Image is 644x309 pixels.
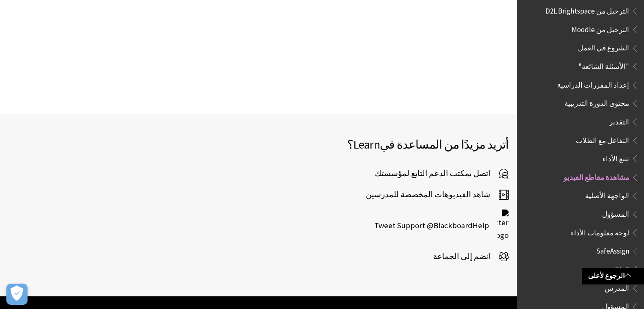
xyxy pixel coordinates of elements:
[433,250,499,263] span: انضم إلى الجماعة
[608,262,629,274] span: الطالب
[564,170,629,182] span: مشاهدة مقاطع الفيديو
[6,284,28,305] button: Open Preferences
[576,133,629,145] span: التفاعل مع الطلاب
[374,219,498,232] span: Tweet Support @BlackboardHelp
[602,207,629,218] span: المسؤول
[366,188,509,201] a: شاهد الفيديوهات المخصصة للمدرسين
[353,137,380,152] span: Learn
[578,59,629,71] span: "الأسئلة الشائعة"
[366,188,499,201] span: شاهد الفيديوهات المخصصة للمدرسين
[375,167,509,180] a: اتصل بمكتب الدعم التابع لمؤسستك
[375,167,499,180] span: اتصل بمكتب الدعم التابع لمؤسستك
[578,41,629,52] span: الشروع في العمل
[433,250,509,263] a: انضم إلى الجماعة
[585,189,629,200] span: الواجهة الأصلية
[582,268,644,284] a: الرجوع لأعلى
[557,78,629,89] span: إعداد المقررات الدراسية
[259,135,509,153] h2: أتريد مزيدًا من المساعدة في ؟
[603,152,629,163] span: تتبع الأداء
[374,210,509,242] a: Twitter logo Tweet Support @BlackboardHelp
[596,244,629,256] span: SafeAssign
[609,115,629,126] span: التقدير
[571,226,629,237] span: لوحة معلومات الأداء
[498,210,509,242] img: Twitter logo
[572,22,629,34] span: الترحيل من Moodle
[545,4,629,15] span: الترحيل من D2L Brightspace
[564,96,629,108] span: محتوى الدورة التدريبية
[605,281,629,292] span: المدرس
